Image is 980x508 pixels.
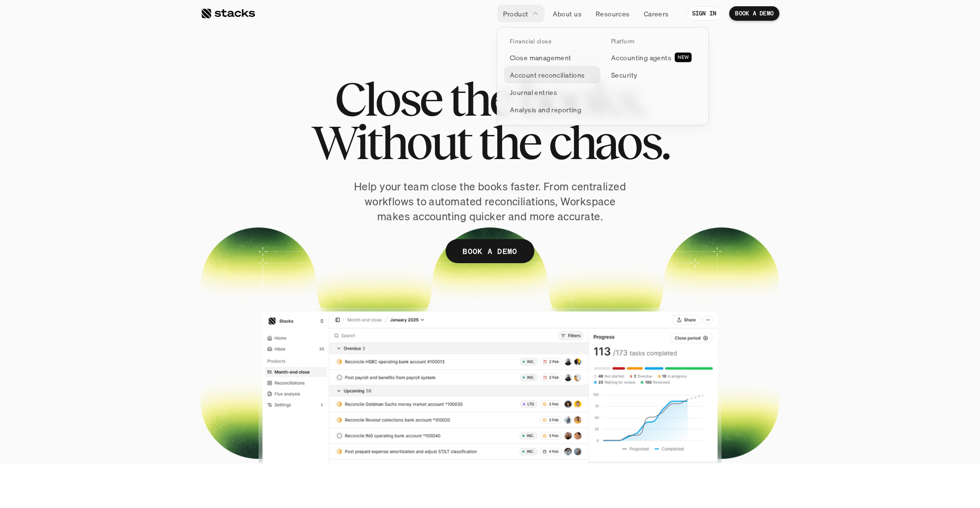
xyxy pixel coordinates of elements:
[510,38,551,45] p: Financial close
[504,66,600,83] a: Account reconciliations
[644,9,669,19] p: Careers
[446,239,534,263] a: BOOK A DEMO
[478,120,540,164] span: the
[548,120,669,164] span: chaos.
[547,5,587,22] a: About us
[510,87,557,97] p: Journal entries
[350,179,630,224] p: Help your team close the books faster. From centralized workflows to automated reconciliations, W...
[605,49,702,66] a: Accounting agentsNEW
[605,66,702,83] a: Security
[504,83,600,101] a: Journal entries
[510,70,585,80] p: Account reconciliations
[678,54,689,60] h2: NEW
[590,5,636,22] a: Resources
[596,9,630,19] p: Resources
[311,120,470,164] span: Without
[611,70,637,80] p: Security
[686,6,722,21] a: SIGN IN
[553,9,582,19] p: About us
[510,105,581,115] p: Analysis and reporting
[463,244,517,258] p: BOOK A DEMO
[449,77,511,120] span: the
[335,77,441,120] span: Close
[729,6,779,21] a: BOOK A DEMO
[611,53,671,63] p: Accounting agents
[692,10,717,17] p: SIGN IN
[510,53,572,63] p: Close management
[611,38,635,45] p: Platform
[504,101,600,118] a: Analysis and reporting
[114,184,156,190] a: Privacy Policy
[638,5,675,22] a: Careers
[504,49,600,66] a: Close management
[503,9,529,19] p: Product
[735,10,774,17] p: BOOK A DEMO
